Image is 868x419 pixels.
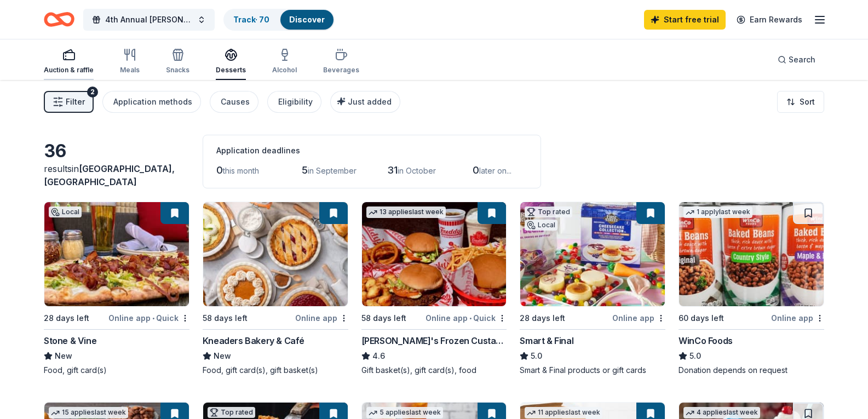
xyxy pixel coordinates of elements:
span: Sort [800,95,815,108]
span: 5 [302,164,308,176]
div: 58 days left [203,312,248,325]
div: 28 days left [44,312,89,325]
div: 36 [44,140,189,162]
button: Sort [777,91,824,113]
div: Online app [612,311,665,325]
span: 0 [216,164,223,176]
button: Eligibility [267,91,321,113]
div: Snacks [166,66,189,74]
span: this month [223,166,259,175]
span: 4th Annual [PERSON_NAME] Drive Fore A Cure Charity Golf Tournament [105,13,193,26]
div: 58 days left [361,312,406,325]
div: Online app Quick [426,311,507,325]
span: New [214,349,231,363]
div: Application methods [113,95,192,108]
div: Top rated [208,407,255,418]
button: Search [769,49,824,71]
div: Causes [221,95,250,108]
div: Application deadlines [216,144,527,157]
div: 4 applies last week [683,407,760,418]
div: Online app [295,311,348,325]
button: Alcohol [272,44,297,80]
button: Causes [210,91,258,113]
div: Meals [120,66,140,74]
span: Search [789,53,815,66]
div: results [44,162,189,188]
div: Top rated [525,206,572,217]
a: Image for WinCo Foods1 applylast week60 days leftOnline appWinCo Foods5.0Donation depends on request [679,202,824,376]
span: New [55,349,72,363]
span: in September [308,166,357,175]
img: Image for Freddy's Frozen Custard & Steakburgers [362,202,507,306]
button: Beverages [323,44,359,80]
button: 4th Annual [PERSON_NAME] Drive Fore A Cure Charity Golf Tournament [83,9,215,31]
span: 4.6 [372,349,385,363]
a: Image for Freddy's Frozen Custard & Steakburgers13 applieslast week58 days leftOnline app•Quick[P... [361,202,507,376]
div: Online app [771,311,824,325]
span: in [44,163,175,187]
button: Just added [330,91,400,113]
button: Desserts [216,44,246,80]
div: Stone & Vine [44,334,96,347]
div: 15 applies last week [49,407,128,418]
div: [PERSON_NAME]'s Frozen Custard & Steakburgers [361,334,507,347]
div: Smart & Final [520,334,573,347]
a: Image for Smart & FinalTop ratedLocal28 days leftOnline appSmart & Final5.0Smart & Final products... [520,202,665,376]
span: • [152,314,154,323]
span: 5.0 [531,349,542,363]
span: [GEOGRAPHIC_DATA], [GEOGRAPHIC_DATA] [44,163,175,187]
a: Home [44,7,74,32]
div: 5 applies last week [366,407,443,418]
button: Snacks [166,44,189,80]
button: Auction & raffle [44,44,94,80]
a: Start free trial [644,10,726,30]
span: later on... [479,166,511,175]
img: Image for Kneaders Bakery & Café [203,202,348,306]
a: Earn Rewards [730,10,809,30]
button: Track· 70Discover [223,9,335,31]
div: 2 [87,87,98,97]
div: Food, gift card(s), gift basket(s) [203,365,348,376]
button: Filter2 [44,91,94,113]
span: 5.0 [689,349,701,363]
div: Local [525,220,557,231]
img: Image for WinCo Foods [679,202,824,306]
div: 60 days left [679,312,724,325]
a: Image for Kneaders Bakery & Café58 days leftOnline appKneaders Bakery & CaféNewFood, gift card(s)... [203,202,348,376]
span: Just added [348,97,392,106]
div: Desserts [216,66,246,74]
div: 1 apply last week [683,206,752,218]
span: • [469,314,472,323]
div: 13 applies last week [366,206,446,218]
div: Smart & Final products or gift cards [520,365,665,376]
div: Auction & raffle [44,66,94,74]
div: Alcohol [272,66,297,74]
a: Image for Stone & VineLocal28 days leftOnline app•QuickStone & VineNewFood, gift card(s) [44,202,189,376]
img: Image for Stone & Vine [44,202,189,306]
span: in October [398,166,436,175]
div: Eligibility [278,95,313,108]
span: 31 [387,164,398,176]
a: Track· 70 [233,15,269,24]
div: Kneaders Bakery & Café [203,334,304,347]
div: 28 days left [520,312,565,325]
div: Online app Quick [108,311,189,325]
span: Filter [66,95,85,108]
div: Food, gift card(s) [44,365,189,376]
button: Application methods [102,91,201,113]
div: 11 applies last week [525,407,602,418]
div: Gift basket(s), gift card(s), food [361,365,507,376]
img: Image for Smart & Final [520,202,665,306]
span: 0 [473,164,479,176]
div: Beverages [323,66,359,74]
div: Local [49,206,82,217]
div: Donation depends on request [679,365,824,376]
button: Meals [120,44,140,80]
div: WinCo Foods [679,334,733,347]
a: Discover [289,15,325,24]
